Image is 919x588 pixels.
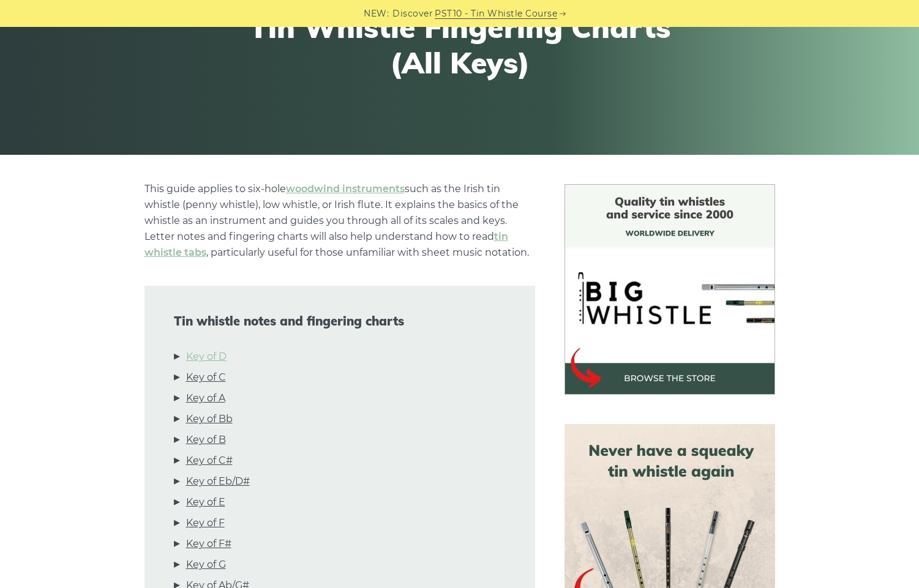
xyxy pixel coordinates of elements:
[186,390,225,406] a: Key of A
[392,7,433,21] span: Discover
[186,536,231,552] a: Key of F#
[286,183,405,195] a: woodwind instruments
[234,10,685,80] h1: Tin Whistle Fingering Charts (All Keys)
[186,411,233,427] a: Key of Bb
[186,515,225,531] a: Key of F
[186,349,227,365] a: Key of D
[364,7,389,21] span: NEW:
[435,7,557,21] a: PST10 - Tin Whistle Course
[186,494,225,510] a: Key of E
[186,453,233,469] a: Key of C#
[186,474,250,489] a: Key of Eb/D#
[186,370,226,385] a: Key of C
[144,181,535,261] p: This guide applies to six-hole such as the Irish tin whistle (penny whistle), low whistle, or Iri...
[565,184,775,395] img: BigWhistle Tin Whistle Store
[174,314,506,329] span: Tin whistle notes and fingering charts
[186,432,226,448] a: Key of B
[186,557,226,573] a: Key of G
